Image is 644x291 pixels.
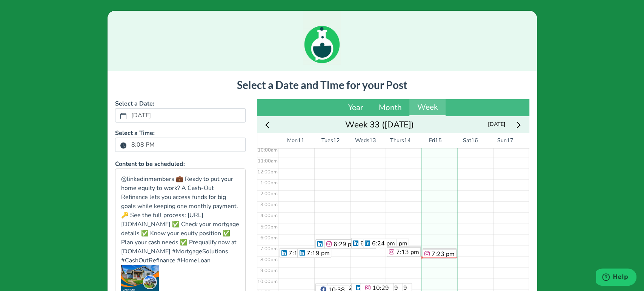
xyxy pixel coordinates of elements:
button: Previous week [262,119,276,130]
span: 5:00pm [260,224,278,230]
span: [DATE] [486,120,508,129]
svg: clock fill [120,142,126,149]
b: Select a Time: [115,129,155,137]
span: Weds [355,136,369,145]
button: Next week [510,119,524,130]
span: Fri [429,136,435,145]
span: 1:00pm [260,179,278,186]
span: 11:00am [258,158,278,164]
p: Content to be scheduled: [115,159,246,168]
span: 17 [507,136,513,145]
span: 7:19 pm [289,249,312,257]
span: 6:00pm [260,234,278,241]
button: Week view [409,99,446,116]
button: calendar [120,111,127,121]
button: clock fill [120,140,127,150]
span: Sat [463,136,471,145]
span: 12 [333,136,340,145]
span: 6:24 pm [372,239,395,248]
button: Month view [371,99,410,116]
span: 10:00am [258,147,278,153]
button: Today [483,119,510,130]
span: 7:23 pm [432,250,455,258]
span: 2:00pm [260,190,278,197]
span: 16 [471,136,478,145]
svg: calendar [120,113,126,119]
b: Select a Date: [115,100,154,108]
button: Go to month view [343,119,416,130]
span: 13 [369,136,376,145]
span: 14 [404,136,411,145]
span: 4:00pm [260,212,278,219]
span: 8:00pm [260,256,278,263]
span: 7:13 pm [396,248,419,256]
iframe: Opens a widget where you can find more information [596,268,636,287]
span: Sun [497,136,507,145]
button: Year view [340,99,371,116]
span: 3:00pm [260,201,278,208]
span: 7:19 pm [306,249,329,257]
span: 7:00pm [260,245,278,252]
img: loading_green.c7b22621.gif [303,11,341,65]
p: @linkedinmembers 💼 Ready to put your home equity to work? A Cash-Out Refinance lets you access fu... [121,175,240,265]
span: 15 [435,136,442,145]
span: 6:24 pm [360,239,383,248]
div: Calendar views navigation [257,99,529,116]
span: 6:29 pm [334,240,357,248]
span: Tues [321,136,333,145]
span: 12:00pm [257,168,278,175]
span: Thurs [390,136,404,145]
span: 10:00pm [257,278,278,285]
span: 11 [298,136,304,145]
h3: Select a Date and Time for your Post [115,79,529,92]
label: [DATE] [127,109,155,122]
span: 9:00pm [260,267,278,274]
label: 8:08 PM [127,138,159,151]
span: Mon [287,136,298,145]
